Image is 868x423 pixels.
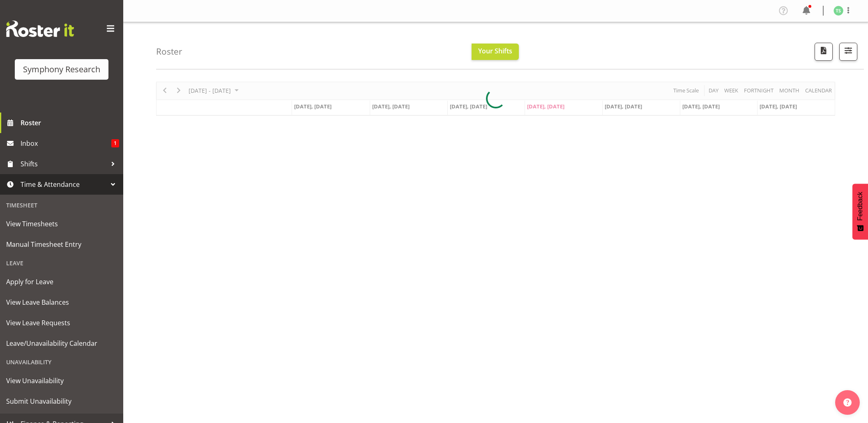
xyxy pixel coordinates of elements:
[2,292,121,313] a: View Leave Balances
[23,63,100,76] div: Symphony Research
[472,44,519,60] button: Your Shifts
[21,178,107,191] span: Time & Attendance
[2,214,121,234] a: View Timesheets
[839,43,857,61] button: Filter Shifts
[2,370,121,391] a: View Unavailability
[21,158,107,170] span: Shifts
[6,375,117,387] span: View Unavailability
[6,395,117,407] span: Submit Unavailability
[2,255,121,271] div: Leave
[856,192,864,221] span: Feedback
[2,333,121,354] a: Leave/Unavailability Calendar
[21,117,119,129] span: Roster
[833,6,843,16] img: tanya-stebbing1954.jpg
[2,197,121,214] div: Timesheet
[2,391,121,412] a: Submit Unavailability
[2,313,121,333] a: View Leave Requests
[2,271,121,292] a: Apply for Leave
[2,354,121,370] div: Unavailability
[6,317,117,329] span: View Leave Requests
[6,218,117,230] span: View Timesheets
[6,337,117,349] span: Leave/Unavailability Calendar
[21,137,111,149] span: Inbox
[6,276,117,288] span: Apply for Leave
[156,47,182,56] h4: Roster
[852,184,868,239] button: Feedback - Show survey
[478,46,512,55] span: Your Shifts
[6,296,117,308] span: View Leave Balances
[6,21,74,37] img: Rosterit website logo
[6,238,117,251] span: Manual Timesheet Entry
[843,398,852,407] img: help-xxl-2.png
[111,139,119,147] span: 1
[2,234,121,255] a: Manual Timesheet Entry
[815,43,833,61] button: Download a PDF of the roster according to the set date range.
